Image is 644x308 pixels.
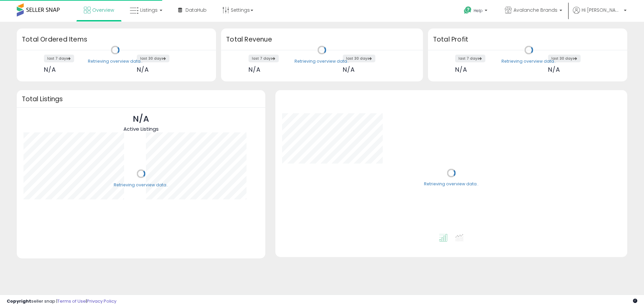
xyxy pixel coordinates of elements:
a: Help [459,1,494,22]
span: Listings [140,7,158,13]
strong: Copyright [7,298,31,304]
div: seller snap | | [7,298,116,305]
div: Retrieving overview data.. [88,58,143,64]
div: Retrieving overview data.. [424,181,479,187]
div: Retrieving overview data.. [501,58,556,64]
div: Retrieving overview data.. [294,58,349,64]
a: Terms of Use [57,298,86,304]
a: Hi [PERSON_NAME] [573,7,627,22]
a: Privacy Policy [87,298,116,304]
span: Help [474,8,483,13]
span: Avalanche Brands [514,7,557,13]
span: DataHub [185,7,207,13]
div: Retrieving overview data.. [114,182,168,188]
span: Overview [92,7,114,13]
span: Hi [PERSON_NAME] [582,7,622,13]
i: Get Help [464,6,472,14]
